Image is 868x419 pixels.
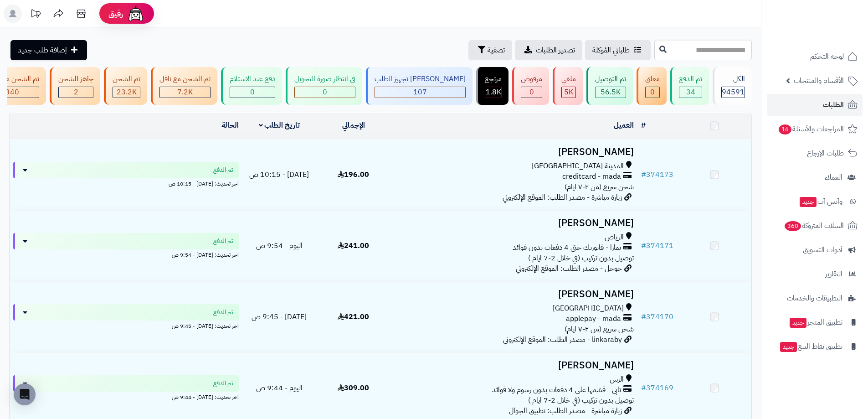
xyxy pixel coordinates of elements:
[528,253,634,264] span: توصيل بدون تركيب (في خلال 2-7 ايام )
[10,40,87,60] a: إضافة طلب جديد
[486,87,501,98] span: 1.8K
[509,405,622,416] span: زيارة مباشرة - مصدر الطلب: تطبيق الجوال
[24,5,47,25] a: تحديثات المنصة
[767,263,863,285] a: التقارير
[551,67,585,105] a: ملغي 5K
[823,98,844,111] span: الطلبات
[485,87,501,98] div: 1807
[641,169,673,180] a: #374173
[562,87,575,98] div: 4965
[149,67,219,105] a: تم الشحن مع ناقل 7.2K
[767,287,863,309] a: التطبيقات والخدمات
[641,240,646,251] span: #
[711,67,754,105] a: الكل94591
[641,311,646,322] span: #
[806,26,859,45] img: logo-2.png
[394,147,634,157] h3: [PERSON_NAME]
[13,178,239,188] div: اخر تحديث: [DATE] - 10:15 ص
[722,87,745,98] span: 94591
[641,311,673,322] a: #374170
[252,311,307,322] span: [DATE] - 9:45 ص
[635,67,668,105] a: معلق 0
[561,74,576,84] div: ملغي
[767,142,863,164] a: طلبات الإرجاع
[679,87,702,98] div: 34
[803,243,842,256] span: أدوات التسويق
[510,67,551,105] a: مرفوض 0
[528,395,634,406] span: توصيل بدون تركيب (في خلال 2-7 ايام )
[562,171,621,182] span: creditcard - mada
[13,249,239,259] div: اخر تحديث: [DATE] - 9:54 ص
[117,87,137,98] span: 23.2K
[342,120,365,131] a: الإجمالي
[784,219,844,232] span: السلات المتروكة
[338,169,369,180] span: 196.00
[177,87,193,98] span: 7.2K
[256,240,303,251] span: اليوم - 9:54 ص
[794,74,844,87] span: الأقسام والمنتجات
[102,67,149,105] a: تم الشحن 23.2K
[767,311,863,333] a: تطبيق المتجرجديد
[516,263,622,274] span: جوجل - مصدر الطلب: الموقع الإلكتروني
[780,342,797,352] span: جديد
[686,87,695,98] span: 34
[592,45,630,56] span: طلباتي المُوكلة
[294,74,355,84] div: في انتظار صورة التحويل
[767,94,863,116] a: الطلبات
[532,161,624,171] span: المدينة [GEOGRAPHIC_DATA]
[825,268,842,280] span: التقارير
[585,40,651,60] a: طلباتي المُوكلة
[825,171,842,184] span: العملاء
[566,314,621,324] span: applepay - mada
[787,292,842,305] span: التطبيقات والخدمات
[641,383,646,393] span: #
[58,74,93,84] div: جاهز للشحن
[596,87,626,98] div: 56542
[789,316,842,329] span: تطبيق المتجر
[394,289,634,300] h3: [PERSON_NAME]
[259,120,300,131] a: تاريخ الطلب
[492,385,621,395] span: تابي - قسّمها على 4 دفعات بدون رسوم ولا فوائد
[767,215,863,237] a: السلات المتروكة360
[721,74,745,84] div: الكل
[521,74,542,84] div: مرفوض
[679,74,702,84] div: تم الدفع
[13,321,239,330] div: اخر تحديث: [DATE] - 9:45 ص
[601,87,621,98] span: 56.5K
[595,74,626,84] div: تم التوصيل
[641,120,646,131] a: #
[48,67,102,105] a: جاهز للشحن 2
[250,87,255,98] span: 0
[364,67,474,105] a: [PERSON_NAME] تجهيز الطلب 107
[767,336,863,357] a: تطبيق نقاط البيعجديد
[18,45,67,56] span: إضافة طلب جديد
[59,87,93,98] div: 2
[256,383,303,393] span: اليوم - 9:44 ص
[610,374,624,385] span: الرس
[485,74,502,84] div: مرتجع
[474,67,510,105] a: مرتجع 1.8K
[513,243,621,253] span: تمارا - فاتورتك حتى 4 دفعات بدون فوائد
[767,118,863,140] a: المراجعات والأسئلة16
[799,195,842,208] span: وآتس آب
[113,74,140,84] div: تم الشحن
[295,87,355,98] div: 0
[641,383,673,393] a: #374169
[515,40,582,60] a: تصدير الطلبات
[807,147,844,160] span: طلبات الإرجاع
[646,87,659,98] div: 0
[785,221,801,231] span: 360
[338,311,369,322] span: 421.00
[767,166,863,188] a: العملاء
[778,123,844,135] span: المراجعات والأسئلة
[614,120,634,131] a: العميل
[645,74,660,84] div: معلق
[338,240,369,251] span: 241.00
[668,67,711,105] a: تم الدفع 34
[127,5,145,23] img: ai-face.png
[108,8,123,19] span: رفيق
[810,50,844,63] span: لوحة التحكم
[800,197,817,207] span: جديد
[375,87,465,98] div: 107
[213,308,233,317] span: تم الدفع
